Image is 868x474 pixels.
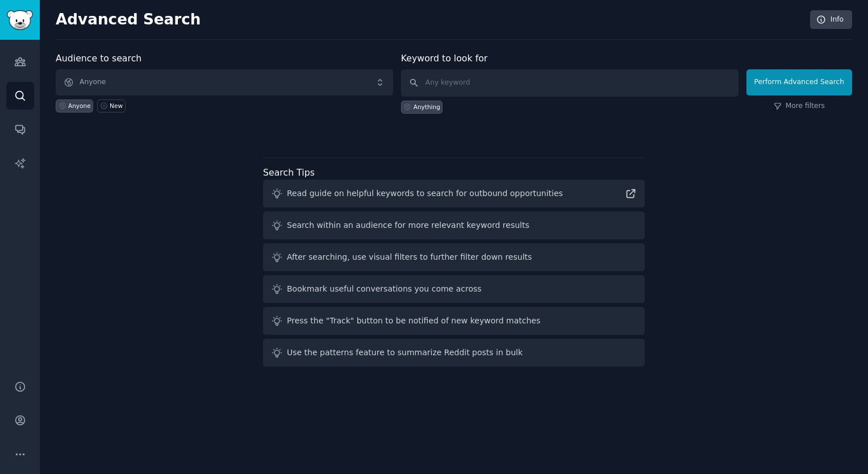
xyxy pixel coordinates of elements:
[7,10,33,30] img: GummySearch logo
[56,69,393,95] button: Anyone
[401,69,738,97] input: Any keyword
[287,219,529,231] div: Search within an audience for more relevant keyword results
[810,10,852,30] a: Info
[287,283,482,295] div: Bookmark useful conversations you come across
[414,103,440,111] div: Anything
[263,167,315,178] label: Search Tips
[287,315,540,327] div: Press the "Track" button to be notified of new keyword matches
[287,347,523,359] div: Use the patterns feature to summarize Reddit posts in bulk
[110,102,123,110] div: New
[774,101,825,111] a: More filters
[97,99,125,113] a: New
[68,102,91,110] div: Anyone
[287,188,563,199] div: Read guide on helpful keywords to search for outbound opportunities
[56,53,141,64] label: Audience to search
[746,69,852,95] button: Perform Advanced Search
[401,53,488,64] label: Keyword to look for
[287,251,532,263] div: After searching, use visual filters to further filter down results
[56,11,804,29] h2: Advanced Search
